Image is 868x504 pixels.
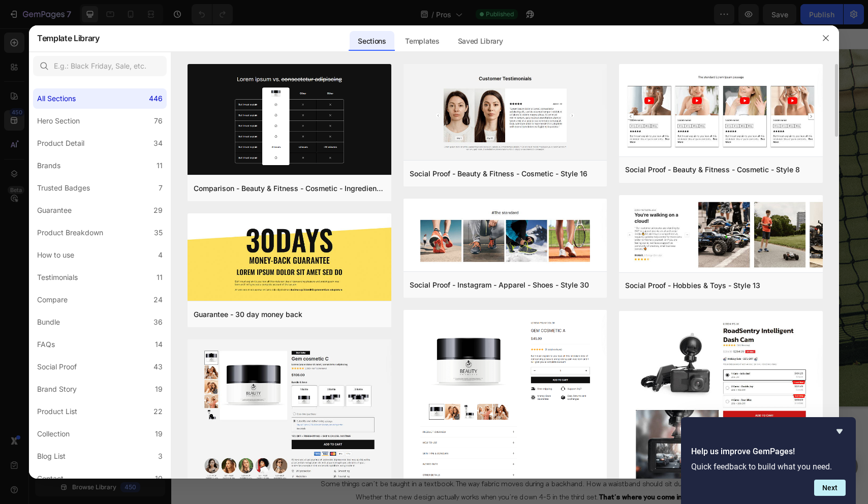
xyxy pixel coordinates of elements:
div: 11 [157,271,163,283]
h2: Help us improve GemPages! [691,446,846,458]
span: Our Program [266,395,431,443]
div: Contact [37,472,64,485]
div: 11 [157,160,163,172]
div: 446 [149,92,163,105]
img: sp16.png [404,64,607,163]
div: Saved Library [450,31,511,51]
div: Product Breakdown [37,227,103,239]
img: c19.png [188,64,391,177]
button: Hide survey [833,425,846,437]
div: 10 [155,472,163,485]
button: Next question [814,480,846,496]
p: Quick feedback to build what you need. [691,462,846,471]
img: sp8.png [619,64,823,159]
h2: Template Library [37,25,100,51]
strong: That's where you come in. [427,464,512,472]
div: Hero Section [37,115,80,127]
p: Some things can't be taught in a textbook. The way fabric moves during a backhand. How a waistban... [146,449,551,474]
div: 76 [154,115,163,127]
div: Blog List [37,450,66,462]
div: Testimonials [37,271,78,283]
div: 34 [153,137,163,149]
div: Social Proof - Beauty & Fitness - Cosmetic - Style 16 [410,168,587,180]
div: Social Proof - Beauty & Fitness - Cosmetic - Style 8 [625,164,800,176]
div: Product Detail [37,137,84,149]
div: Social Proof - Instagram - Apparel - Shoes - Style 30 [410,279,589,291]
div: Product List [37,405,77,418]
div: Brand Story [37,383,77,395]
input: E.g.: Black Friday, Sale, etc. [33,56,167,76]
div: Bundle [37,316,60,328]
div: 24 [153,294,163,306]
div: Brands [37,160,60,172]
div: All Sections [37,92,76,105]
div: Templates [397,31,447,51]
div: 19 [155,383,163,395]
span: ↓ [344,259,354,277]
div: 22 [153,405,163,418]
div: How to use [37,249,74,261]
div: Collection [37,428,70,440]
div: 43 [153,361,163,373]
div: Compare [37,294,68,306]
img: sp13.png [619,195,823,274]
div: Social Proof - Hobbies & Toys - Style 13 [625,279,760,292]
div: Comparison - Beauty & Fitness - Cosmetic - Ingredients - Style 19 [194,182,385,195]
div: 3 [158,450,163,462]
img: sp30.png [404,199,607,273]
div: 36 [153,316,163,328]
img: g30.png [188,213,391,303]
div: 4 [158,249,163,261]
div: 19 [155,428,163,440]
div: Guarantee - 30 day money back [194,308,302,321]
span: MORE DETAILS [329,279,367,286]
p: Perks and discounts for teaching pros and serious players [52,220,645,241]
div: Guarantee [37,204,72,216]
div: 14 [155,338,163,351]
div: Help us improve GemPages! [691,425,846,496]
img: pd11.png [404,310,607,492]
div: 35 [154,227,163,239]
span: The [PERSON_NAME] Court Collective [179,149,517,222]
div: 7 [159,182,163,194]
div: Sections [350,31,394,51]
div: 29 [153,204,163,216]
div: Social Proof [37,361,77,373]
div: Trusted Badges [37,182,90,194]
div: FAQs [37,338,55,351]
